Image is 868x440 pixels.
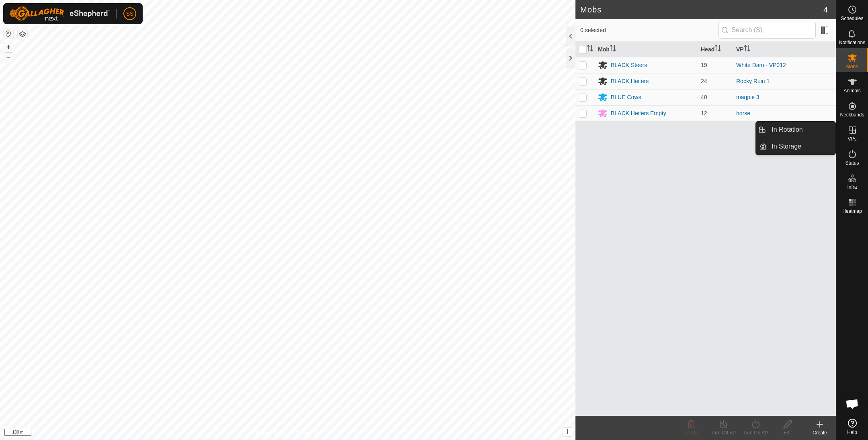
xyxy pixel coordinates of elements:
div: Edit [772,429,804,436]
div: Open chat [840,392,864,416]
p-sorticon: Activate to sort [714,46,721,53]
th: Head [698,42,733,57]
a: magpie 3 [736,94,759,100]
span: 12 [701,110,707,116]
button: + [4,42,13,52]
button: Reset Map [4,29,13,39]
p-sorticon: Activate to sort [587,46,593,53]
span: Status [845,161,859,165]
span: SS [126,10,134,18]
div: BLACK Steers [611,61,647,69]
li: In Rotation [756,122,835,138]
span: Mobs [846,64,858,69]
div: Create [804,429,836,436]
span: 40 [701,94,707,100]
span: Animals [843,88,861,93]
input: Search (S) [719,22,816,39]
a: In Rotation [767,122,835,138]
span: Schedules [841,16,863,21]
a: White Dam - VP012 [736,62,786,68]
a: horse [736,110,750,116]
span: 0 selected [580,26,719,35]
span: 24 [701,78,707,84]
span: 19 [701,62,707,68]
span: VPs [848,136,856,141]
span: Neckbands [840,112,864,117]
a: Help [836,416,868,438]
h2: Mobs [580,5,823,14]
a: Contact Us [296,430,319,437]
div: BLUE Cows [611,93,641,102]
span: Help [847,430,857,435]
button: i [563,428,572,436]
span: 4 [823,4,828,16]
span: Delete [684,430,698,436]
a: In Storage [767,139,835,155]
span: Heatmap [842,209,862,214]
a: Rocky Ruin 1 [736,78,770,84]
img: Gallagher Logo [10,6,110,21]
span: In Rotation [772,125,802,134]
th: VP [733,42,836,57]
span: i [567,428,568,435]
span: Notifications [839,40,865,45]
div: Turn Off VP [707,429,739,436]
li: In Storage [756,139,835,155]
button: Map Layers [18,29,27,39]
div: BLACK Heifers [611,77,649,86]
div: BLACK Heifers Empty [611,109,666,118]
p-sorticon: Activate to sort [610,46,616,53]
span: In Storage [772,142,801,151]
a: Privacy Policy [256,430,286,437]
button: – [4,53,13,62]
div: Turn On VP [739,429,772,436]
span: Infra [847,185,857,189]
th: Mob [595,42,698,57]
p-sorticon: Activate to sort [744,46,750,53]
